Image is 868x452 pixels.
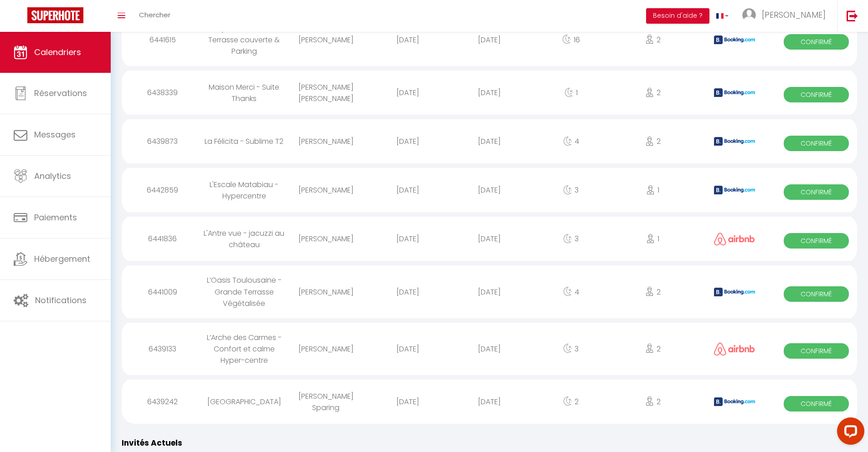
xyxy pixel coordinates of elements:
div: [DATE] [367,334,448,364]
div: 2 [612,25,693,55]
div: 6439242 [122,387,203,416]
img: logout [847,10,858,21]
div: 6441009 [122,277,203,307]
img: booking2.png [714,88,755,97]
div: [DATE] [367,78,448,107]
div: [PERSON_NAME] [285,25,367,55]
img: booking2.png [714,36,755,44]
div: 2 [612,127,693,156]
div: [PERSON_NAME] [285,175,367,205]
span: Paiements [34,212,77,223]
div: L’Oasis Toulousaine - Grande Terrasse Végétalisée [203,265,285,318]
img: airbnb2.png [714,233,755,246]
img: booking2.png [714,288,755,296]
div: 6441836 [122,224,203,254]
span: Calendriers [34,46,81,58]
div: 1 [612,224,693,254]
div: 2 [612,387,693,416]
div: [PERSON_NAME] Sparing [285,381,367,422]
span: Confirmé [784,396,849,411]
img: booking2.png [714,186,755,194]
iframe: LiveChat chat widget [830,414,868,452]
div: 3 [530,175,612,205]
img: booking2.png [714,397,755,406]
div: [DATE] [448,175,530,205]
img: airbnb2.png [714,342,755,356]
span: Confirmé [784,136,849,151]
div: 4 [530,277,612,307]
div: [DATE] [448,277,530,307]
div: La Félicita - Sublime T2 [203,127,285,156]
div: [DATE] [367,175,448,205]
div: [PERSON_NAME] [285,334,367,364]
div: 3 [530,334,612,364]
span: Analytics [34,170,71,182]
div: 2 [612,78,693,107]
span: Confirmé [784,286,849,302]
div: [DATE] [448,334,530,364]
div: 1 [612,175,693,205]
div: 2 [612,334,693,364]
div: 2 [612,277,693,307]
div: L'Escale Matabiau - Hypercentre [203,170,285,211]
button: Besoin d'aide ? [646,8,709,24]
div: [DATE] [367,25,448,55]
div: 6438339 [122,78,203,107]
div: 6442859 [122,175,203,205]
span: Confirmé [784,233,849,249]
span: Notifications [35,295,87,306]
div: 6439133 [122,334,203,364]
div: 6439873 [122,127,203,156]
div: [DATE] [448,78,530,107]
div: [PERSON_NAME] [285,127,367,156]
img: ... [742,8,756,22]
span: [PERSON_NAME] [762,9,826,20]
div: [PERSON_NAME] [PERSON_NAME] [285,72,367,113]
div: [DATE] [448,224,530,254]
div: [DATE] [367,224,448,254]
div: [PERSON_NAME] [285,224,367,254]
span: Confirmé [784,87,849,102]
div: [DATE] [448,127,530,156]
div: 6441615 [122,25,203,55]
div: 2 [530,387,612,416]
div: [DATE] [448,387,530,416]
div: 16 [530,25,612,55]
span: Confirmé [784,184,849,200]
span: Confirmé [784,34,849,50]
div: 4 [530,127,612,156]
span: Hébergement [34,253,90,264]
div: L'Antre vue - jacuzzi au château [203,218,285,259]
div: Maison Merci - Suite Thanks [203,72,285,113]
div: 3 [530,224,612,254]
img: Super Booking [27,7,83,23]
span: Confirmé [784,343,849,359]
div: [DATE] [367,387,448,416]
div: [DATE] [448,25,530,55]
div: 1 [530,78,612,107]
div: L’Arche des Carmes - Confort et calme Hyper-centre [203,323,285,375]
div: [PERSON_NAME] [285,277,367,307]
div: [DATE] [367,127,448,156]
div: [GEOGRAPHIC_DATA] [203,387,285,416]
div: [DATE] [367,277,448,307]
span: Invités Actuels [122,437,182,448]
img: booking2.png [714,137,755,146]
span: Messages [34,129,76,140]
div: Capri - Sublime T2, Terrasse couverte & Parking [203,14,285,66]
span: Réservations [34,87,87,99]
span: Chercher [139,10,170,20]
